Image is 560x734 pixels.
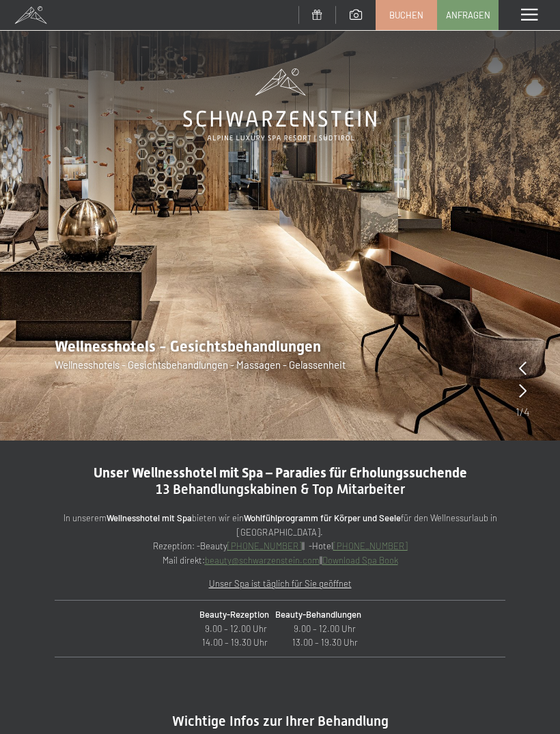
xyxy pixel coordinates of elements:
[244,512,401,523] strong: Wohlfühlprogramm für Körper und Seele
[156,481,405,497] span: 13 Behandlungskabinen & Top Mitarbeiter
[389,9,423,21] span: Buchen
[107,512,192,523] strong: Wellnesshotel mit Spa
[55,358,346,371] span: Wellnesshotels - Gesichtsbehandlungen - Massagen - Gelassenheit
[446,9,490,21] span: Anfragen
[438,1,498,29] a: Anfragen
[205,555,320,566] a: beauty@schwarzenstein.com
[94,464,467,481] span: Unser Wellnesshotel mit Spa – Paradies für Erholungssuchende
[333,540,408,551] a: [PHONE_NUMBER]
[524,404,529,419] span: 4
[376,1,436,29] a: Buchen
[516,404,520,419] span: 1
[227,540,302,551] a: [PHONE_NUMBER]
[55,338,321,355] span: Wellnesshotels - Gesichtsbehandlungen
[65,607,495,650] p: 9.00 – 12.00 Uhr 9.00 – 12.00 Uhr 14.00 – 19.30 Uhr 13.00 – 19.30 Uhr
[209,578,352,589] u: Unser Spa ist täglich für Sie geöffnet
[172,713,389,729] span: Wichtige Infos zur Ihrer Behandlung
[322,555,398,566] a: Download Spa Book
[520,404,524,419] span: /
[55,511,505,568] p: In unserem bieten wir ein für den Wellnessurlaub in [GEOGRAPHIC_DATA]. Rezeption: -Beauty || -Hot...
[199,609,361,620] strong: Beauty-Rezeption Beauty-Behandlungen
